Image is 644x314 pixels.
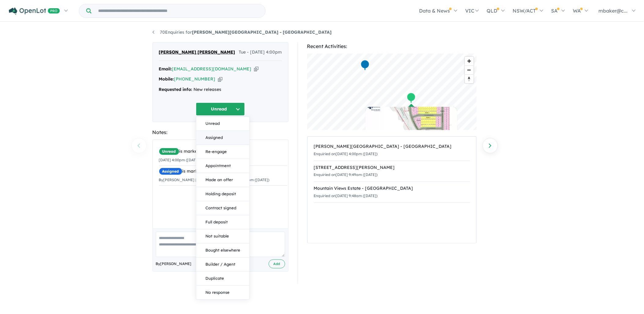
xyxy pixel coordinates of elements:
button: Full deposit [196,215,249,230]
strong: Requested info: [159,87,193,92]
strong: Email: [159,66,172,72]
a: 70Enquiries for[PERSON_NAME][GEOGRAPHIC_DATA] - [GEOGRAPHIC_DATA] [153,29,332,35]
strong: Mobile: [159,76,174,82]
a: [PERSON_NAME][GEOGRAPHIC_DATA] - [GEOGRAPHIC_DATA]Enquiried on[DATE] 4:00pm ([DATE]) [314,140,470,161]
a: [EMAIL_ADDRESS][DOMAIN_NAME] [172,66,252,72]
div: Mountain Views Estate - [GEOGRAPHIC_DATA] [314,185,470,192]
button: Reset bearing to north [465,74,474,83]
div: [PERSON_NAME][GEOGRAPHIC_DATA] - [GEOGRAPHIC_DATA] [314,143,470,150]
button: Builder / Agent [196,258,249,272]
div: Unread [196,117,250,300]
button: Assigned [196,131,249,145]
div: Map marker [360,60,370,71]
strong: [PERSON_NAME][GEOGRAPHIC_DATA] - [GEOGRAPHIC_DATA] [192,29,332,35]
small: By [PERSON_NAME]​​​​ [PERSON_NAME] - [DATE] 3:43pm ([DATE]) [159,178,270,182]
small: [DATE] 4:00pm ([DATE]) [159,158,201,162]
img: Openlot PRO Logo White [9,7,60,15]
div: [STREET_ADDRESS][PERSON_NAME] [314,164,470,171]
canvas: Map [307,54,477,130]
span: Tue - [DATE] 4:00pm [239,49,282,56]
div: Recent Activities: [307,42,477,50]
button: Duplicate [196,272,249,286]
small: Enquiried on [DATE] 9:49am ([DATE]) [314,172,378,177]
div: is marked. [159,148,287,155]
button: Unread [196,103,245,116]
button: Contract signed [196,201,249,215]
span: Unread [159,148,179,155]
span: mbaker@c... [599,8,628,14]
div: New releases [159,86,282,93]
span: Assigned [159,168,182,175]
a: [PHONE_NUMBER] [174,76,215,82]
button: Made an offer [196,173,249,187]
span: [PERSON_NAME] [PERSON_NAME] [159,49,235,56]
button: Not suitable [196,230,249,244]
button: Appointment [196,159,249,173]
button: Bought elsewhere [196,244,249,258]
small: Enquiried on [DATE] 9:48am ([DATE]) [314,193,378,198]
nav: breadcrumb [153,29,492,36]
button: Zoom in [465,57,474,65]
div: is marked. [159,168,287,175]
div: Map marker [407,92,416,104]
div: Notes: [153,128,289,136]
a: [STREET_ADDRESS][PERSON_NAME]Enquiried on[DATE] 9:49am ([DATE]) [314,161,470,182]
button: Add [269,260,285,268]
a: Mountain Views Estate - [GEOGRAPHIC_DATA]Enquiried on[DATE] 9:48am ([DATE]) [314,181,470,203]
button: No response [196,286,249,300]
button: Unread [196,117,249,131]
input: Try estate name, suburb, builder or developer [93,4,264,17]
button: Re-engage [196,145,249,159]
small: Enquiried on [DATE] 4:00pm ([DATE]) [314,151,378,156]
button: Zoom out [465,65,474,74]
button: Copy [254,66,259,72]
span: By [PERSON_NAME] [156,261,192,267]
button: Holding deposit [196,187,249,201]
button: Copy [218,76,223,82]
